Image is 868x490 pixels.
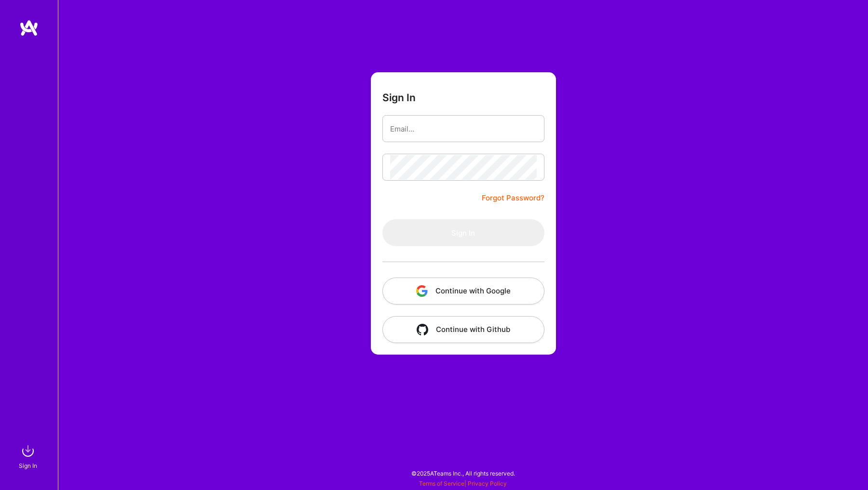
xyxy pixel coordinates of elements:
[58,461,868,485] div: © 2025 ATeams Inc., All rights reserved.
[20,441,38,471] a: sign inSign In
[19,461,37,471] div: Sign In
[19,19,39,37] img: logo
[416,285,428,297] img: icon
[417,324,428,335] img: icon
[382,316,544,343] button: Continue with Github
[382,278,544,305] button: Continue with Google
[390,117,537,141] input: Email...
[419,480,507,487] span: |
[18,441,38,461] img: sign in
[482,192,544,204] a: Forgot Password?
[382,219,544,246] button: Sign In
[382,92,416,104] h3: Sign In
[419,480,464,487] a: Terms of Service
[468,480,507,487] a: Privacy Policy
